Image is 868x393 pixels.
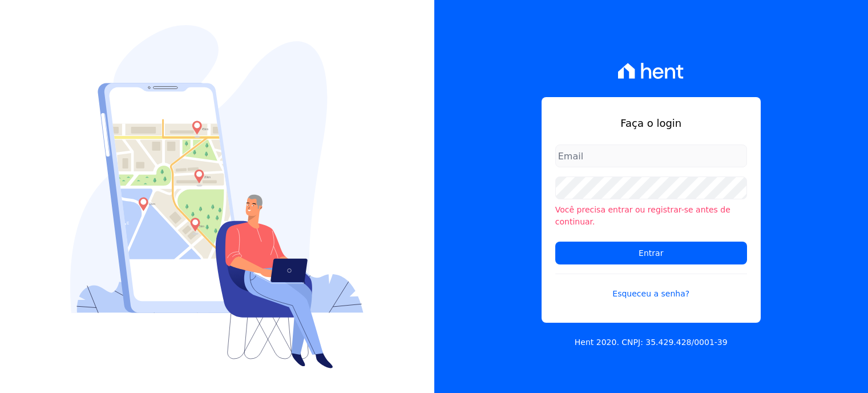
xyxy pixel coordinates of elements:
[70,25,364,368] img: Login
[555,204,747,228] li: Você precisa entrar ou registrar-se antes de continuar.
[555,115,747,131] h1: Faça o login
[575,336,728,348] p: Hent 2020. CNPJ: 35.429.428/0001-39
[555,242,747,264] input: Entrar
[555,145,747,167] input: Email
[555,274,747,300] a: Esqueceu a senha?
